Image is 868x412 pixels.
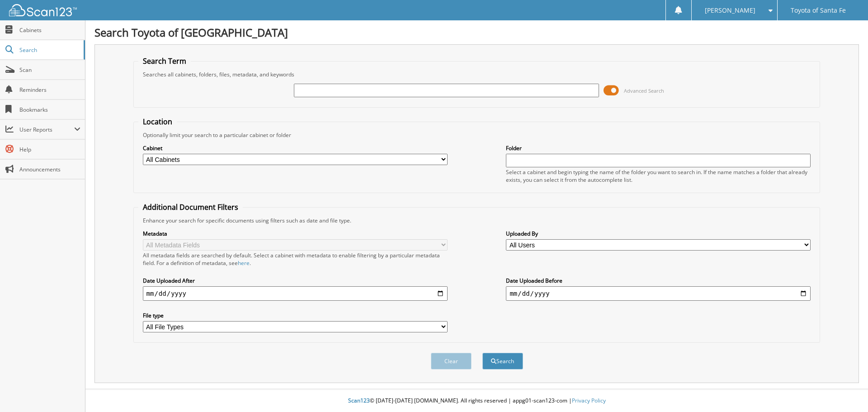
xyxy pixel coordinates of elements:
div: Optionally limit your search to a particular cabinet or folder [138,131,816,139]
legend: Additional Document Filters [138,202,243,212]
div: © [DATE]-[DATE] [DOMAIN_NAME]. All rights reserved | appg01-scan123-com | [85,390,868,412]
div: All metadata fields are searched by default. Select a cabinet with metadata to enable filtering b... [143,251,448,267]
span: Toyota of Santa Fe [791,8,846,13]
a: Privacy Policy [572,397,606,404]
span: Reminders [19,86,80,94]
span: User Reports [19,126,74,133]
span: Cabinets [19,26,80,34]
span: Scan [19,66,80,74]
label: Cabinet [143,144,448,152]
label: Date Uploaded Before [506,277,811,284]
div: Searches all cabinets, folders, files, metadata, and keywords [138,71,816,78]
label: Date Uploaded After [143,277,448,284]
label: Folder [506,144,811,152]
legend: Search Term [138,56,191,66]
label: Uploaded By [506,230,811,237]
iframe: Chat Widget [823,369,868,412]
h1: Search Toyota of [GEOGRAPHIC_DATA] [94,25,859,40]
label: File type [143,312,448,319]
button: Search [482,353,523,369]
legend: Location [138,117,177,127]
img: scan123-logo-white.svg [9,4,77,16]
a: here [238,259,250,267]
label: Metadata [143,230,448,237]
span: Scan123 [348,397,370,404]
span: Search [19,46,79,54]
span: Bookmarks [19,106,80,114]
input: end [506,286,811,301]
button: Clear [431,353,472,369]
input: start [143,286,448,301]
span: [PERSON_NAME] [705,8,755,13]
div: Enhance your search for specific documents using filters such as date and file type. [138,217,816,224]
div: Select a cabinet and begin typing the name of the folder you want to search in. If the name match... [506,168,811,184]
span: Help [19,146,80,153]
span: Announcements [19,166,80,173]
span: Advanced Search [624,87,664,94]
